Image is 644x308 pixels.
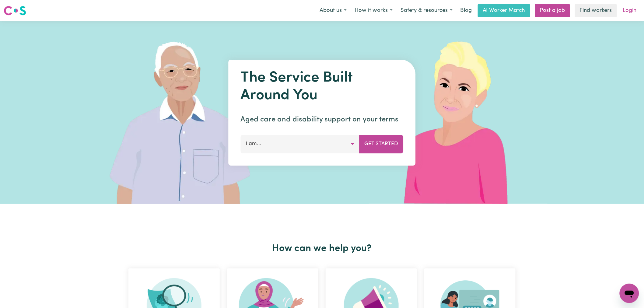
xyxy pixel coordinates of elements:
a: Post a job [535,4,570,17]
button: I am... [241,135,360,153]
a: Login [619,4,640,17]
button: How it works [351,4,397,17]
a: Careseekers logo [4,4,26,18]
iframe: Button to launch messaging window [620,284,639,303]
img: Careseekers logo [4,5,26,16]
button: About us [316,4,351,17]
a: Blog [457,4,475,17]
h2: How can we help you? [125,243,519,254]
h1: The Service Built Around You [241,69,404,104]
p: Aged care and disability support on your terms [241,114,404,125]
button: Get Started [359,135,404,153]
a: Find workers [575,4,617,17]
a: AI Worker Match [478,4,530,17]
button: Safety & resources [397,4,457,17]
